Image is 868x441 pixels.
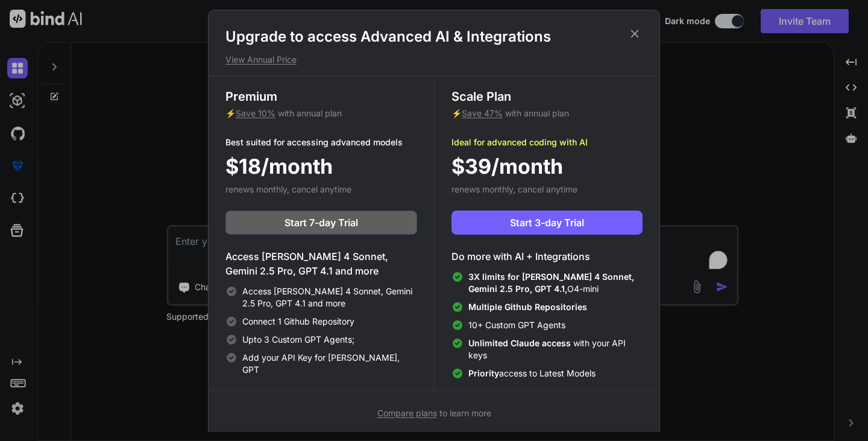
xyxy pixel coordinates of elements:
span: 10+ Custom GPT Agents [468,319,565,331]
h4: Access [PERSON_NAME] 4 Sonnet, Gemini 2.5 Pro, GPT 4.1 and more [225,249,417,278]
span: Save 10% [236,108,275,118]
span: $18/month [225,151,333,182]
h3: Premium [225,88,417,105]
span: to learn more [377,408,491,418]
span: 3X limits for [PERSON_NAME] 4 Sonnet, Gemini 2.5 Pro, GPT 4.1, [468,271,634,294]
span: Save 47% [462,108,503,118]
p: Ideal for advanced coding with AI [451,136,643,148]
span: Add your API Key for [PERSON_NAME], GPT [242,352,417,376]
span: Connect 1 Github Repository [242,316,354,328]
span: access to Latest Models [468,367,596,379]
span: $39/month [451,151,563,182]
button: Start 7-day Trial [225,211,417,235]
span: Start 3-day Trial [510,215,584,230]
span: Unlimited Claude access [468,338,573,348]
span: Upto 3 Custom GPT Agents; [242,334,354,346]
span: renews monthly, cancel anytime [225,184,351,194]
span: Multiple Github Repositories [468,302,587,312]
span: Start 7-day Trial [285,215,358,230]
p: ⚡ with annual plan [451,107,643,119]
p: ⚡ with annual plan [225,107,417,119]
p: View Annual Price [225,54,643,66]
span: with your API keys [468,337,643,361]
span: Priority [468,368,499,378]
span: Compare plans [377,408,437,418]
span: O4-mini [468,271,643,295]
span: renews monthly, cancel anytime [451,184,577,194]
p: Best suited for accessing advanced models [225,136,417,148]
h1: Upgrade to access Advanced AI & Integrations [225,27,643,46]
button: Start 3-day Trial [451,211,643,235]
h4: Do more with AI + Integrations [451,249,643,264]
span: Access [PERSON_NAME] 4 Sonnet, Gemini 2.5 Pro, GPT 4.1 and more [242,285,417,309]
h3: Scale Plan [451,88,643,105]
